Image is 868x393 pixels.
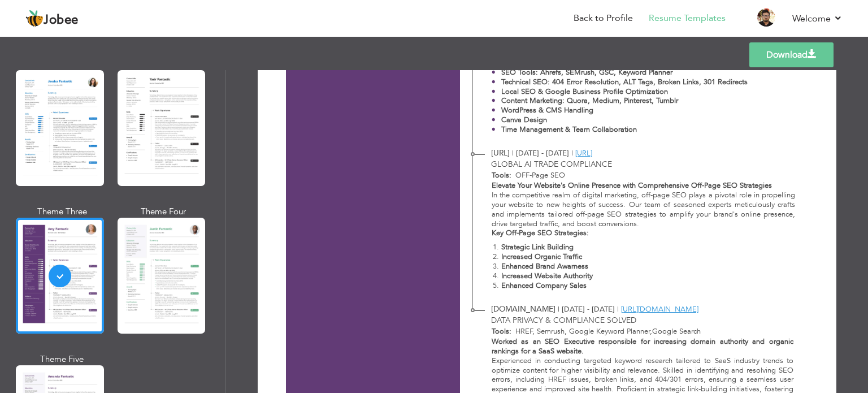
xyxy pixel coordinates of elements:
a: Welcome [792,12,843,25]
span: | [617,304,619,314]
strong: Key Off-Page SEO Strategies: [492,228,589,238]
img: jobee.io [25,10,44,28]
img: Profile Img [757,8,775,27]
span: [DATE] - [DATE] [516,148,569,158]
strong: Canva Design [501,115,547,125]
span: | [558,304,559,314]
strong: Increased Website Authority [501,271,593,281]
strong: Worked as an SEO Executive responsible for increasing domain authority and organic rankings for a... [492,336,793,356]
a: Download [749,42,834,67]
a: Jobee [25,10,79,28]
strong: Enhanced Company Sales [501,280,587,291]
span: Data Privacy & Compliance Solved [491,315,636,326]
p: OFF-Page SEO [511,170,796,181]
span: | [512,148,514,158]
div: Theme Five [18,353,106,365]
span: | [571,148,573,158]
a: [URL][DOMAIN_NAME] [621,304,698,314]
p: In the competitive realm of digital marketing, off-page SEO plays a pivotal role in propelling yo... [492,191,796,229]
span: Jobee [44,14,79,27]
b: Tools: [492,170,511,180]
strong: WordPress & CMS Handling [501,105,593,115]
strong: Strategic Link Building [501,242,574,252]
p: HREF, Semrush, Google Keyword Planner,Google Search [511,326,793,337]
strong: Enhanced Brand Awarness [501,261,588,271]
span: [URL] [491,148,510,158]
span: [DATE] - [DATE] [562,304,615,314]
strong: Time Management & Team Collaboration [501,124,637,135]
strong: SEO Tools: Ahrefs, SEMrush, GSC, Keyword Planner [501,67,672,77]
strong: Local SEO & Google Business Profile Optimization [501,87,668,97]
div: Theme Four [120,206,208,218]
a: Resume Templates [649,12,726,25]
span: [DOMAIN_NAME] [491,304,555,314]
div: Theme Three [18,206,106,218]
b: Tools: [492,326,511,336]
strong: Content Marketing: Quora, Medium, Pinterest, Tumblr [501,96,678,106]
strong: Elevate Your Website's Online Presence with Comprehensive Off-Page SEO Strategies [492,180,772,191]
strong: Technical SEO: 404 Error Resolution, ALT Tags, Broken Links, 301 Redirects [501,77,748,87]
span: Global AI Trade Compliance [491,159,612,170]
a: [URL] [575,148,592,158]
strong: Increased Organic Traffic [501,252,582,262]
a: Back to Profile [574,12,633,25]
